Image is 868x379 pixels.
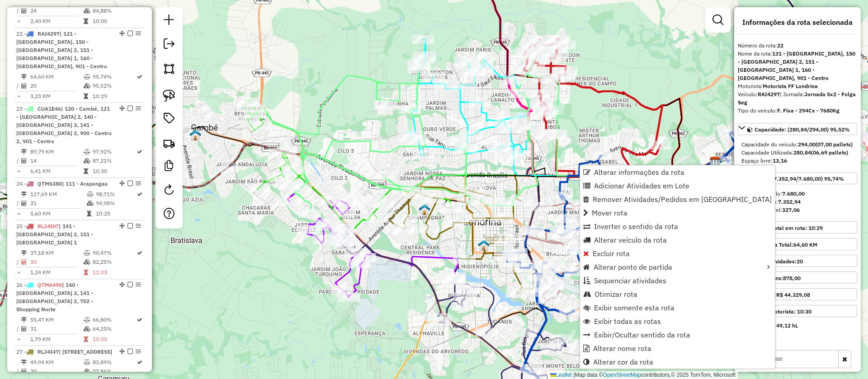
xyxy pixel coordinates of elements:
i: % de utilização da cubagem [84,326,90,332]
span: Exibir/Ocultar sentido da rota [594,331,690,338]
img: Selecionar atividades - polígono [163,62,175,75]
div: Peso: (7.352,94/7.680,00) 95,74% [738,186,857,218]
strong: R$ 44.329,08 [776,291,810,298]
span: | Jornada: [738,91,856,106]
strong: (06,69 pallets) [811,149,848,156]
td: 98,71% [95,190,136,199]
img: Selecionar atividades - laço [163,89,175,102]
em: Alterar sequência das rotas [119,223,125,229]
strong: Motorista FF Londrina [763,83,818,89]
td: = [16,209,21,218]
td: 87,21% [92,156,136,165]
li: Alterar ponto de partida [580,260,775,274]
li: Exibir todas as rotas [580,314,775,328]
span: 22 - [16,30,107,70]
i: Tempo total em rota [84,168,88,174]
i: Rota otimizada [137,149,142,154]
span: Tempo total em rota: 10:29 [754,225,823,231]
i: Total de Atividades [21,158,27,164]
span: RLJ4I07 [38,223,59,229]
i: Total de Atividades [21,369,27,374]
div: Valor total: [747,291,810,299]
td: 64,25% [92,324,136,333]
strong: 7.352,94 [778,198,801,205]
div: Motorista: [738,82,857,90]
img: Warecloud Londrina II [419,204,430,215]
td: 90,47% [92,248,136,257]
strong: 20 [797,258,803,265]
td: 11:03 [92,268,136,277]
li: Sequenciar atividades [580,274,775,287]
span: 24 - [16,180,108,187]
span: Capacidade: (280,84/294,00) 95,52% [755,126,850,133]
div: Capacidade Utilizada: [741,149,854,157]
em: Finalizar rota [127,349,133,354]
li: Remover Atividades/Pedidos em Lote [580,192,775,206]
strong: 878,00 [783,275,801,281]
a: Capacidade: (280,84/294,00) 95,52% [738,123,857,135]
strong: 7.680,00 [782,190,805,197]
div: Número da rota: [738,42,857,50]
td: / [16,156,21,165]
em: Opções [136,181,141,186]
td: 84,88% [92,6,136,15]
span: 64,60 KM [793,241,817,248]
i: % de utilização do peso [84,74,90,80]
img: 708 UDC Light Londrina Centro [478,239,490,251]
div: Peso Utilizado: [741,198,854,206]
img: CDD Londrina [709,156,721,168]
em: Finalizar rota [127,31,133,36]
td: 10:00 [92,17,136,26]
i: Distância Total [21,250,27,256]
div: Tipo do veículo: [738,107,857,115]
span: | 120 - Cambé, 121 - [GEOGRAPHIC_DATA] 2, 140 - [GEOGRAPHIC_DATA] 3, 141 - [GEOGRAPHIC_DATA] 2, 9... [16,105,112,145]
li: Otimizar rota [580,287,775,301]
span: Alterar ponto de partida [594,263,672,271]
span: | [573,372,575,378]
span: Inverter o sentido da rota [594,223,678,230]
div: Map data © contributors,© 2025 TomTom, Microsoft [548,371,738,379]
li: Alterar nome rota [580,342,775,355]
td: 10:25 [95,209,136,218]
span: CUA1E46 [38,105,61,112]
strong: F. Fixa - 294Cx - 7680Kg [777,107,840,114]
span: | 140 - [GEOGRAPHIC_DATA] 3, 141 - [GEOGRAPHIC_DATA] 2, 702 - Shopping Norte [16,281,93,313]
i: % de utilização da cubagem [84,369,90,374]
td: = [16,167,21,176]
span: Adicionar Atividades em Lote [594,182,689,189]
a: Total de atividades:20 [738,255,857,267]
em: Opções [136,223,141,229]
em: Opções [136,106,141,111]
a: Nova sessão e pesquisa [160,11,178,31]
td: = [16,92,21,101]
i: Rota otimizada [137,360,142,365]
td: 2,40 KM [30,17,83,26]
i: Distância Total [21,74,27,80]
a: Distância Total:64,60 KM [738,238,857,250]
i: Total de Atividades [21,259,27,265]
i: Distância Total [21,360,27,365]
td: 21 [30,199,86,208]
i: % de utilização do peso [84,317,90,323]
span: Otimizar rota [594,290,637,298]
i: Tempo total em rota [84,94,88,99]
td: 117,69 KM [30,190,86,199]
a: Total de itens:878,00 [738,271,857,284]
strong: 294,00 [798,141,816,148]
div: Distância Total: [747,241,817,249]
strong: RAI4297 [758,91,780,98]
li: Inverter o sentido da rota [580,220,775,233]
td: 1,79 KM [30,335,83,344]
i: Tempo total em rota [84,337,88,342]
i: Rota otimizada [137,192,142,197]
td: / [16,199,21,208]
a: Valor total:R$ 44.329,08 [738,288,857,300]
i: Rota otimizada [137,317,142,323]
td: 55,47 KM [30,315,83,324]
i: Distância Total [21,192,27,197]
i: Total de Atividades [21,8,27,14]
td: 95,74% [92,72,136,81]
strong: 280,84 [793,149,811,156]
td: / [16,81,21,90]
td: 6,41 KM [30,167,83,176]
